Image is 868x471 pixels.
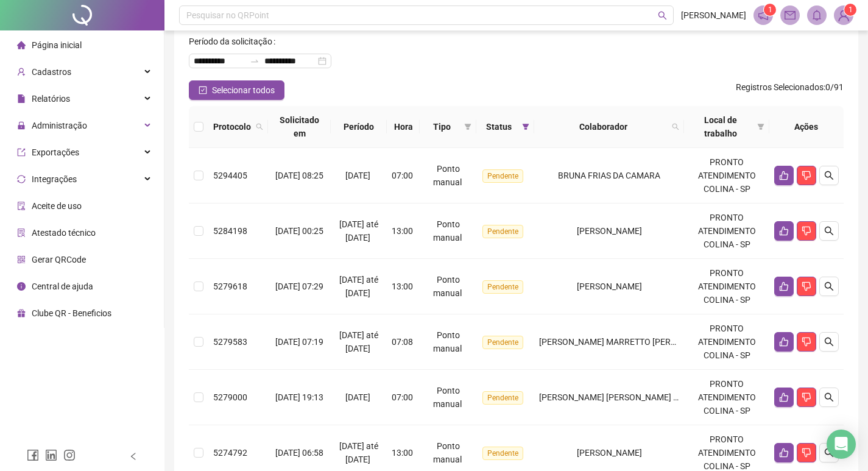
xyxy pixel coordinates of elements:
span: search [824,392,834,402]
span: [DATE] 07:29 [275,282,323,291]
span: Pendente [482,280,523,294]
span: [PERSON_NAME] [577,226,642,236]
span: Ponto manual [433,441,462,464]
span: like [779,448,789,458]
td: PRONTO ATENDIMENTO COLINA - SP [684,148,769,204]
span: audit [17,202,26,210]
span: notification [758,10,769,21]
label: Período da solicitação [189,32,280,51]
span: BRUNA FRIAS DA CAMARA [558,171,660,180]
span: file [17,94,26,103]
span: [PERSON_NAME] [577,448,642,458]
span: [PERSON_NAME] [681,9,746,22]
span: 07:00 [392,171,413,180]
span: dislike [802,448,811,458]
span: bell [811,10,822,21]
sup: Atualize o seu contato no menu Meus Dados [844,4,856,16]
span: dislike [802,392,811,402]
td: PRONTO ATENDIMENTO COLINA - SP [684,204,769,259]
span: [DATE] [345,392,370,402]
span: export [17,148,26,157]
span: like [779,392,789,402]
span: Colaborador [539,120,667,133]
span: check-square [199,86,207,94]
span: Protocolo [213,120,251,133]
span: Administração [32,121,87,130]
span: Ponto manual [433,275,462,298]
span: Tipo [425,120,459,133]
span: search [824,226,834,236]
span: dislike [802,282,811,291]
span: Cadastros [32,67,71,77]
span: gift [17,309,26,317]
span: search [658,11,667,20]
span: [DATE] 00:25 [275,226,323,236]
span: 5274792 [213,448,247,458]
span: Pendente [482,447,523,460]
img: 90566 [834,6,853,24]
span: Selecionar todos [212,83,275,97]
span: search [672,123,679,130]
span: Aceite de uso [32,201,82,211]
span: filter [755,111,767,143]
span: search [824,282,834,291]
span: linkedin [45,449,57,461]
span: instagram [63,449,76,461]
span: [PERSON_NAME] [577,282,642,291]
span: lock [17,121,26,130]
span: 07:00 [392,392,413,402]
span: dislike [802,171,811,180]
span: search [256,123,263,130]
span: search [253,118,266,136]
span: like [779,226,789,236]
span: search [824,171,834,180]
span: search [824,337,834,347]
span: filter [462,118,474,136]
span: like [779,337,789,347]
span: Atestado técnico [32,228,96,238]
span: Pendente [482,169,523,183]
span: dislike [802,337,811,347]
span: [DATE] 06:58 [275,448,323,458]
span: 1 [849,5,853,14]
span: [DATE] até [DATE] [339,219,378,243]
span: left [129,452,138,461]
span: Ponto manual [433,164,462,187]
td: PRONTO ATENDIMENTO COLINA - SP [684,314,769,370]
span: Relatórios [32,94,70,104]
div: Ações [774,120,839,133]
div: Open Intercom Messenger [827,430,856,459]
button: Selecionar todos [189,80,284,100]
td: PRONTO ATENDIMENTO COLINA - SP [684,259,769,314]
span: Ponto manual [433,386,462,409]
span: [DATE] 07:19 [275,337,323,347]
span: Central de ajuda [32,282,93,291]
span: like [779,171,789,180]
span: solution [17,228,26,237]
span: dislike [802,226,811,236]
span: mail [785,10,796,21]
span: swap-right [250,56,259,66]
span: Gerar QRCode [32,255,86,264]
span: Pendente [482,391,523,405]
sup: 1 [764,4,776,16]
span: 13:00 [392,282,413,291]
th: Período [331,106,387,148]
span: info-circle [17,282,26,291]
span: [DATE] 19:13 [275,392,323,402]
span: 5284198 [213,226,247,236]
span: to [250,56,259,66]
span: 5279618 [213,282,247,291]
span: 5279000 [213,392,247,402]
span: 5279583 [213,337,247,347]
span: 13:00 [392,226,413,236]
span: 13:00 [392,448,413,458]
span: Local de trabalho [689,113,752,140]
span: filter [522,123,529,130]
span: Ponto manual [433,330,462,353]
span: [DATE] até [DATE] [339,330,378,353]
span: Pendente [482,225,523,238]
span: Página inicial [32,40,82,50]
span: like [779,282,789,291]
span: Registros Selecionados [736,82,824,92]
